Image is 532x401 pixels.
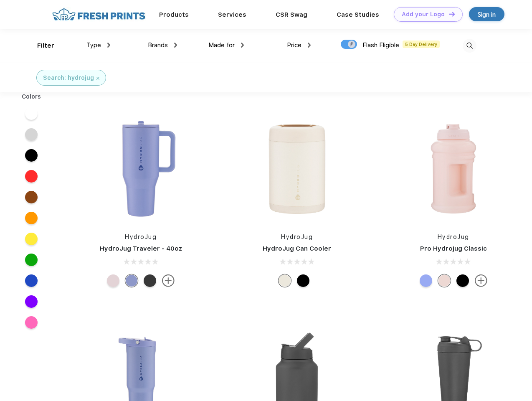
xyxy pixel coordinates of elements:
[107,274,119,287] div: Pink Sand
[308,43,311,48] img: dropdown.png
[86,41,101,49] span: Type
[107,43,110,48] img: dropdown.png
[438,233,469,240] a: HydroJug
[144,274,156,287] div: Black
[420,274,432,287] div: Hyper Blue
[279,274,291,287] div: Cream
[162,274,175,287] img: more.svg
[438,274,451,287] div: Pink Sand
[125,274,138,287] div: Peri
[403,41,440,48] span: 5 Day Delivery
[15,92,48,101] div: Colors
[402,11,445,18] div: Add your Logo
[281,233,313,240] a: HydroJug
[398,113,509,224] img: func=resize&h=266
[100,245,182,252] a: HydroJug Traveler - 40oz
[241,43,244,48] img: dropdown.png
[362,41,399,49] span: Flash Eligible
[50,7,148,22] img: fo%20logo%202.webp
[469,7,504,21] a: Sign in
[148,41,168,49] span: Brands
[241,113,352,224] img: func=resize&h=266
[159,11,189,18] a: Products
[456,274,469,287] div: Black
[85,113,196,224] img: func=resize&h=266
[475,274,487,287] img: more.svg
[263,245,331,252] a: HydroJug Can Cooler
[463,39,476,53] img: desktop_search.svg
[125,233,157,240] a: HydroJug
[449,12,455,16] img: DT
[478,10,496,19] div: Sign in
[37,41,54,51] div: Filter
[208,41,235,49] span: Made for
[43,74,94,82] div: Search: hydrojug
[96,77,99,80] img: filter_cancel.svg
[420,245,487,252] a: Pro Hydrojug Classic
[297,274,309,287] div: Black
[174,43,177,48] img: dropdown.png
[287,41,301,49] span: Price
